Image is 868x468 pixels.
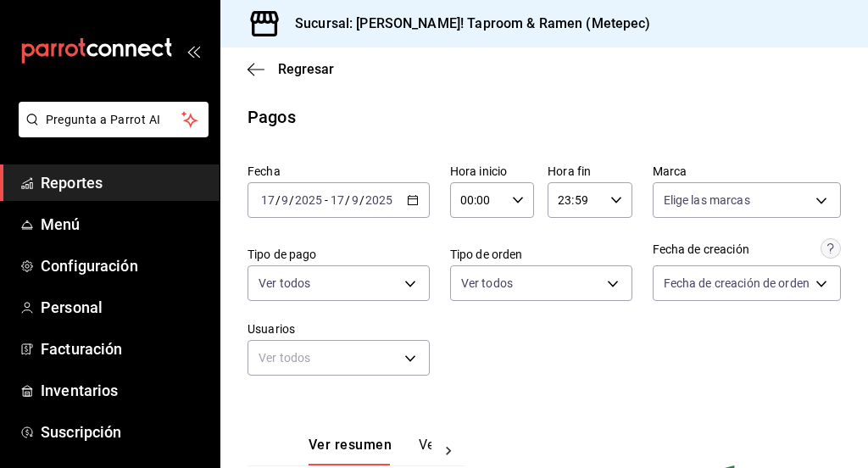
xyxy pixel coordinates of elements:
span: / [345,193,350,207]
input: -- [281,193,289,207]
div: Fecha de creación [653,241,749,259]
span: Reportes [41,171,206,194]
span: / [359,193,364,207]
span: Ver todos [259,275,310,292]
span: Regresar [278,61,334,77]
input: ---- [294,193,323,207]
input: -- [330,193,345,207]
button: Ver pagos [419,437,482,465]
div: Pagos [248,104,296,130]
button: Ver resumen [309,437,392,465]
span: Facturación [41,337,206,360]
button: open_drawer_menu [186,44,200,58]
input: -- [351,193,359,207]
label: Tipo de orden [450,248,632,260]
label: Tipo de pago [248,248,430,260]
span: / [289,193,294,207]
span: / [275,193,281,207]
input: -- [260,193,275,207]
span: Menú [41,213,206,236]
span: Personal [41,296,206,319]
label: Hora fin [548,165,632,177]
label: Marca [653,165,841,177]
span: Configuración [41,254,206,277]
label: Hora inicio [450,165,534,177]
div: navigation tabs [309,437,431,465]
span: Fecha de creación de orden [664,275,810,292]
span: Elige las marcas [664,192,750,209]
button: Pregunta a Parrot AI [19,102,209,137]
div: Ver todos [248,340,430,376]
a: Pregunta a Parrot AI [12,123,209,141]
span: - [325,193,328,207]
span: Ver todos [461,275,513,292]
span: Inventarios [41,379,206,402]
span: Pregunta a Parrot AI [46,111,182,129]
span: Suscripción [41,421,206,443]
h3: Sucursal: [PERSON_NAME]! Taproom & Ramen (Metepec) [281,14,651,34]
label: Usuarios [248,323,430,335]
label: Fecha [248,165,430,177]
input: ---- [364,193,393,207]
button: Regresar [248,61,334,77]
